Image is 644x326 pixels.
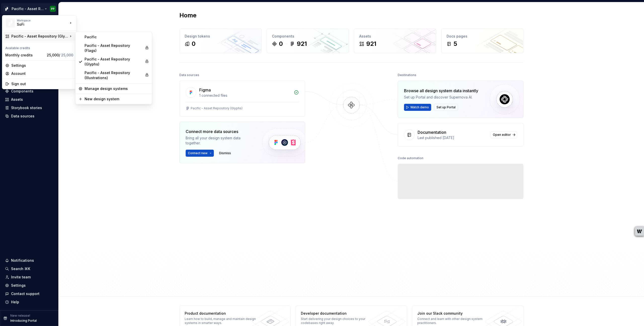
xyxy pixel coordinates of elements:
div: Available credits [3,43,75,51]
div: Account [11,71,73,76]
div: Pacific - Asset Repository (Glyphs) [11,34,68,39]
div: Manage design systems [85,86,149,91]
div: Workspace [17,19,68,22]
div: Monthly credits [5,53,45,58]
div: Settings [11,63,73,68]
div: Pacific - Asset Repository (Illustrations) [85,70,143,80]
div: New design system [85,96,149,102]
span: 25,000 / [47,53,73,57]
div: Sign out [11,81,73,86]
div: SoFi [17,22,60,27]
div: Pacific - Asset Repository (Glyphs) [85,57,143,67]
img: 8d0dbd7b-a897-4c39-8ca0-62fbda938e11.png [6,18,15,27]
div: Pacific - Asset Repository (Flags) [85,43,143,53]
span: 25,000 [61,53,73,57]
div: Pacific [85,35,149,40]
